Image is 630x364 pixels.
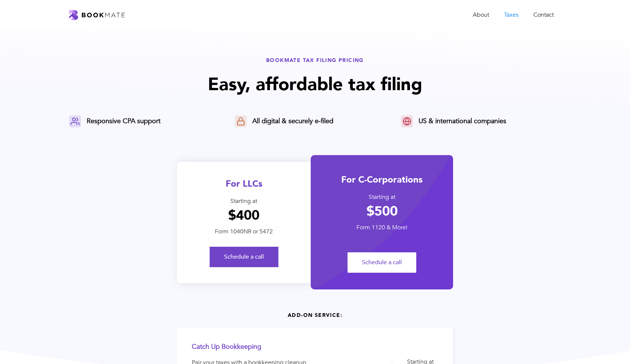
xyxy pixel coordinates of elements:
[311,203,453,220] h1: $500
[252,117,333,126] div: All digital & securely e-filed
[177,228,311,236] div: Form 1040NR or 5472
[177,207,311,224] h1: $400
[69,73,561,97] h1: Easy, affordable tax filing
[311,174,453,186] div: For C-Corporations
[419,117,506,126] div: US & international companies
[69,57,561,64] div: BOOKMATE TAX FILING PRICING
[177,197,311,205] div: Starting at
[465,7,497,23] a: About
[311,193,453,201] div: Starting at
[497,7,526,23] a: Taxes
[177,178,311,190] div: For LLCs
[87,117,161,126] div: Responsive CPA support
[311,224,453,232] div: Form 1120 & More!
[69,312,561,319] div: ADD-ON SERVICE:
[192,342,312,351] div: Catch Up Bookkeeping
[348,252,416,273] a: Schedule a call
[69,10,125,20] a: home
[210,247,278,267] a: Schedule a call
[526,7,561,23] a: Contact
